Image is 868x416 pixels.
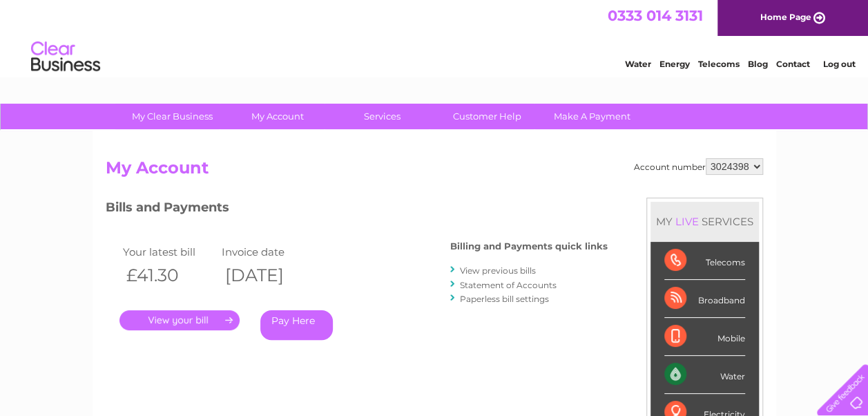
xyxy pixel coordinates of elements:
a: Blog [748,59,768,69]
a: Statement of Accounts [460,280,557,290]
a: Water [625,59,651,69]
a: Make A Payment [535,104,649,129]
h2: My Account [106,158,763,185]
a: Energy [659,59,690,69]
div: Broadband [664,280,745,318]
a: Paperless bill settings [460,294,549,304]
h4: Billing and Payments quick links [450,241,608,252]
a: My Clear Business [115,104,229,129]
img: logo.png [30,36,101,78]
a: 0333 014 3131 [608,7,703,24]
a: My Account [220,104,334,129]
a: Pay Here [260,310,333,340]
a: Log out [822,59,855,69]
a: Telecoms [698,59,740,69]
a: Customer Help [430,104,544,129]
a: Services [325,104,439,129]
a: . [119,310,240,330]
th: [DATE] [218,261,318,290]
h3: Bills and Payments [106,198,608,222]
td: Your latest bill [119,243,219,261]
div: MY SERVICES [650,202,759,241]
div: Mobile [664,318,745,356]
div: Water [664,356,745,394]
div: Telecoms [664,242,745,280]
th: £41.30 [119,261,219,290]
td: Invoice date [218,243,318,261]
div: LIVE [673,215,702,228]
div: Clear Business is a trading name of Verastar Limited (registered in [GEOGRAPHIC_DATA] No. 3667643... [108,8,761,67]
div: Account number [634,158,763,175]
a: Contact [776,59,810,69]
a: View previous bills [460,265,536,276]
